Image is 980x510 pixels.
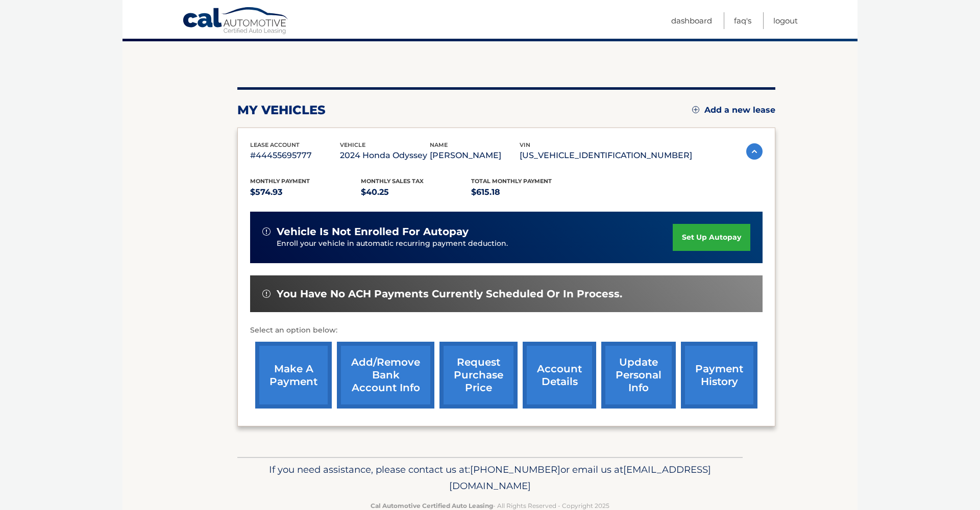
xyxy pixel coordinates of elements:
a: update personal info [601,342,676,409]
p: If you need assistance, please contact us at: or email us at [244,462,736,494]
h2: my vehicles [237,103,326,118]
a: set up autopay [673,224,750,251]
a: Dashboard [671,12,712,29]
span: name [430,141,448,148]
span: lease account [250,141,300,148]
a: request purchase price [439,342,518,409]
img: add.svg [692,106,699,113]
p: Enroll your vehicle in automatic recurring payment deduction. [277,238,673,249]
span: Monthly Payment [250,177,310,185]
p: [PERSON_NAME] [430,148,520,163]
p: #44455695777 [250,148,340,163]
a: Logout [773,12,798,29]
a: payment history [681,342,757,409]
img: alert-white.svg [262,227,271,236]
span: vehicle [340,141,365,148]
strong: Cal Automotive Certified Auto Leasing [371,502,493,509]
p: 2024 Honda Odyssey [340,148,430,163]
img: accordion-active.svg [746,143,763,160]
span: [PHONE_NUMBER] [470,464,560,475]
span: Total Monthly Payment [471,177,552,185]
img: alert-white.svg [262,290,271,298]
span: vehicle is not enrolled for autopay [277,225,469,238]
p: $40.25 [361,185,472,199]
a: Add/Remove bank account info [337,342,434,409]
p: [US_VEHICLE_IDENTIFICATION_NUMBER] [520,148,692,163]
p: $615.18 [471,185,582,199]
p: $574.93 [250,185,361,199]
a: account details [523,342,596,409]
a: Add a new lease [692,105,775,115]
span: [EMAIL_ADDRESS][DOMAIN_NAME] [449,464,711,492]
a: FAQ's [734,12,751,29]
p: Select an option below: [250,324,763,337]
span: Monthly sales Tax [361,177,424,185]
span: vin [520,141,530,148]
a: Cal Automotive [182,7,289,36]
a: make a payment [255,342,332,409]
span: You have no ACH payments currently scheduled or in process. [277,288,622,300]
